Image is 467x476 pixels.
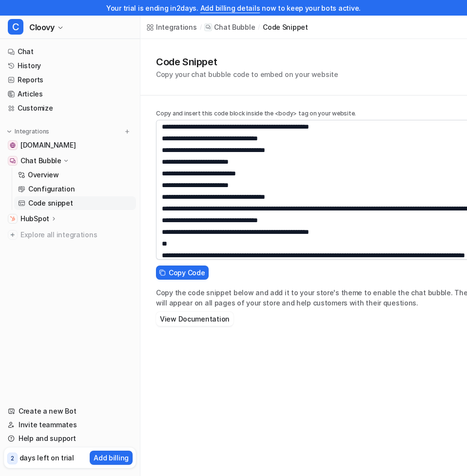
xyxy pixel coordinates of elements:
[200,4,260,12] a: Add billing details
[4,404,136,418] a: Create a new Bot
[4,138,136,152] a: help.cloover.co[DOMAIN_NAME]
[11,454,14,463] p: 2
[214,22,255,32] p: Chat Bubble
[29,20,55,34] span: Cloovy
[94,453,129,463] p: Add billing
[263,22,308,32] a: code snippet
[156,69,338,79] p: Copy your chat bubble code to embed on your website
[204,22,255,32] a: Chat Bubble
[14,196,136,210] a: Code snippet
[10,158,16,164] img: Chat Bubble
[4,418,136,432] a: Invite teammates
[15,128,49,135] p: Integrations
[156,22,197,32] div: Integrations
[4,73,136,87] a: Reports
[4,45,136,58] a: Chat
[28,184,75,194] p: Configuration
[6,128,13,135] img: expand menu
[10,216,16,222] img: HubSpot
[200,23,202,32] span: /
[14,168,136,182] a: Overview
[90,451,133,465] button: Add billing
[156,55,338,69] h1: Code Snippet
[4,127,52,136] button: Integrations
[8,230,18,240] img: explore all integrations
[20,156,61,166] p: Chat Bubble
[4,59,136,73] a: History
[20,227,132,243] span: Explore all integrations
[20,140,76,150] span: [DOMAIN_NAME]
[156,312,233,326] button: View Documentation
[19,453,74,463] p: days left on trial
[156,266,209,280] button: Copy Code
[14,182,136,196] a: Configuration
[146,22,197,32] a: Integrations
[28,170,59,180] p: Overview
[169,267,205,278] span: Copy Code
[4,101,136,115] a: Customize
[4,432,136,445] a: Help and support
[8,19,23,35] span: C
[20,214,49,224] p: HubSpot
[28,198,73,208] p: Code snippet
[4,228,136,242] a: Explore all integrations
[124,128,131,135] img: menu_add.svg
[4,87,136,101] a: Articles
[258,23,260,32] span: /
[159,269,166,276] img: copy
[10,142,16,148] img: help.cloover.co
